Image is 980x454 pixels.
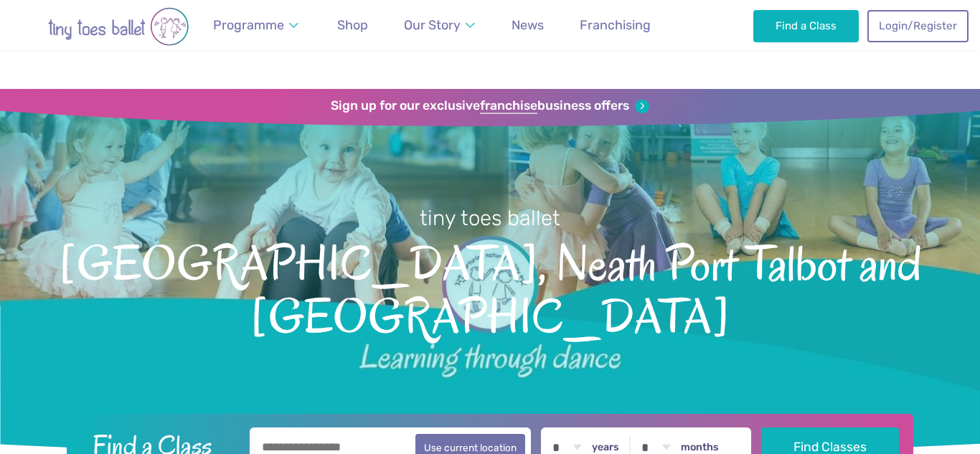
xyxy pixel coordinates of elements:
a: Sign up for our exclusivefranchisebusiness offers [331,98,649,114]
label: months [681,441,719,454]
small: tiny toes ballet [420,206,560,230]
span: [GEOGRAPHIC_DATA], Neath Port Talbot and [GEOGRAPHIC_DATA] [25,232,955,344]
span: Franchising [580,17,651,32]
a: Our Story [397,9,482,42]
span: Shop [337,17,368,32]
a: Login/Register [867,10,968,42]
img: tiny toes ballet [18,7,219,46]
span: Programme [213,17,284,32]
a: Find a Class [753,10,859,42]
a: News [505,9,550,42]
a: Shop [331,9,374,42]
a: Franchising [573,9,657,42]
span: Our Story [404,17,461,32]
a: Programme [207,9,306,42]
strong: franchise [480,98,537,114]
label: years [592,441,619,454]
span: News [512,17,544,32]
